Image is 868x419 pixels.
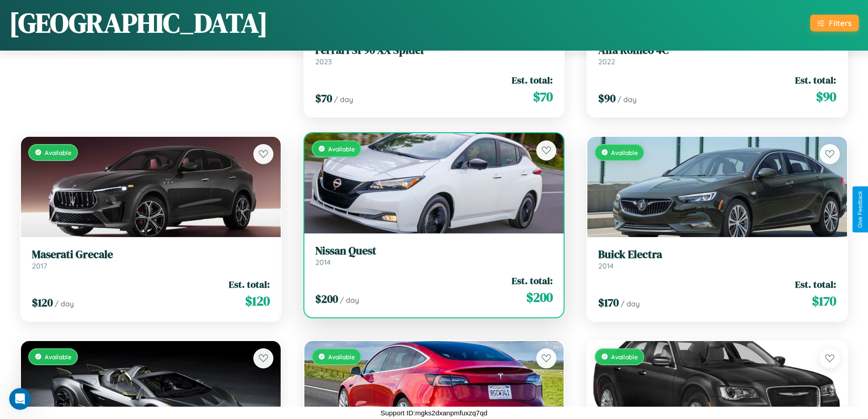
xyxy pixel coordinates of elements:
span: $ 120 [245,292,270,310]
div: Give Feedback [857,191,863,228]
a: Ferrari SF90 XX Spider2023 [315,44,553,66]
span: Est. total: [229,278,270,291]
span: $ 90 [816,88,836,106]
span: 2014 [315,258,331,267]
span: Available [328,353,355,361]
h3: Ferrari SF90 XX Spider [315,44,553,57]
a: Maserati Grecale2017 [32,248,270,270]
h3: Alfa Romeo 4C [598,44,836,57]
span: $ 200 [526,288,553,306]
iframe: Intercom live chat [9,388,31,410]
span: 2023 [315,57,332,66]
span: 2014 [598,261,614,270]
span: $ 70 [533,88,553,106]
span: Available [328,145,355,153]
span: / day [617,95,637,104]
span: / day [340,295,359,305]
span: 2017 [32,261,47,270]
h3: Maserati Grecale [32,248,270,261]
span: Est. total: [795,73,836,87]
button: Filters [810,15,859,31]
span: $ 200 [315,291,338,306]
span: $ 70 [315,91,332,106]
h3: Buick Electra [598,248,836,261]
div: Filters [829,18,852,28]
a: Alfa Romeo 4C2022 [598,44,836,66]
span: Est. total: [512,274,553,287]
h3: Nissan Quest [315,244,553,258]
span: Est. total: [512,73,553,87]
a: Nissan Quest2014 [315,244,553,267]
span: $ 170 [812,292,836,310]
span: Available [45,353,72,361]
p: Support ID: mgks2dxanpmfuxzq7qd [380,407,487,419]
span: / day [55,299,74,308]
span: $ 120 [32,295,53,310]
span: Available [45,149,72,156]
span: / day [334,95,353,104]
h1: [GEOGRAPHIC_DATA] [9,4,268,41]
span: / day [621,299,640,308]
span: Available [611,149,638,156]
a: Buick Electra2014 [598,248,836,270]
span: Est. total: [795,278,836,291]
span: 2022 [598,57,615,66]
span: $ 170 [598,295,619,310]
span: Available [611,353,638,361]
span: $ 90 [598,91,616,106]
